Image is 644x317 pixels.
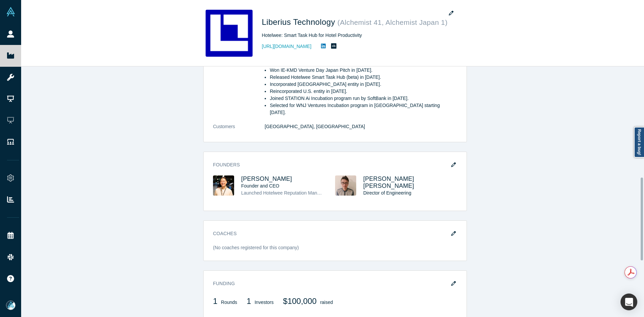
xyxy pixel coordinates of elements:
[6,7,15,16] img: Alchemist Vault Logo
[206,10,253,57] img: Liberius Technology's Logo
[335,175,356,196] img: Phong Tran Tien's Profile Image
[265,123,457,130] dd: [GEOGRAPHIC_DATA], [GEOGRAPHIC_DATA]
[241,183,279,189] span: Founder and CEO
[213,161,448,168] h3: Founders
[213,60,265,123] dt: Highlights
[337,18,447,26] small: ( Alchemist 41, Alchemist Japan 1 )
[213,175,234,196] img: Hiroyuki Nagamitsu's Profile Image
[213,280,448,287] h3: Funding
[262,43,312,50] a: [URL][DOMAIN_NAME]
[241,175,292,182] a: [PERSON_NAME]
[270,95,457,102] li: Joined STATION Ai Incubation program run by SoftBank in [DATE].
[270,102,457,116] li: Selected for WNJ Ventures Incubation program in [GEOGRAPHIC_DATA] starting [DATE].
[270,88,457,95] li: Reincorporated U.S. entity in [DATE].
[247,297,274,311] div: Investors
[213,297,217,306] span: 1
[213,297,237,311] div: Rounds
[262,17,338,27] span: Liberius Technology
[270,81,457,88] li: Incorporated [GEOGRAPHIC_DATA] entity in [DATE].
[363,190,411,196] span: Director of Engineering
[247,297,251,306] span: 1
[283,297,317,306] span: $100,000
[634,127,644,158] a: Report a bug!
[213,123,265,137] dt: Customers
[213,244,457,256] div: (No coaches registered for this company)
[262,32,450,39] div: Hotelwee: Smart Task Hub for Hotel Productivity
[283,297,333,311] div: raised
[363,175,414,189] a: [PERSON_NAME] [PERSON_NAME]
[6,301,15,310] img: Mia Scott's Account
[270,67,457,74] li: Won IE-KMD Venture Day Japan Pitch in [DATE].
[270,74,457,81] li: Released Hotelwee Smart Task Hub (beta) in [DATE].
[213,230,448,237] h3: Coaches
